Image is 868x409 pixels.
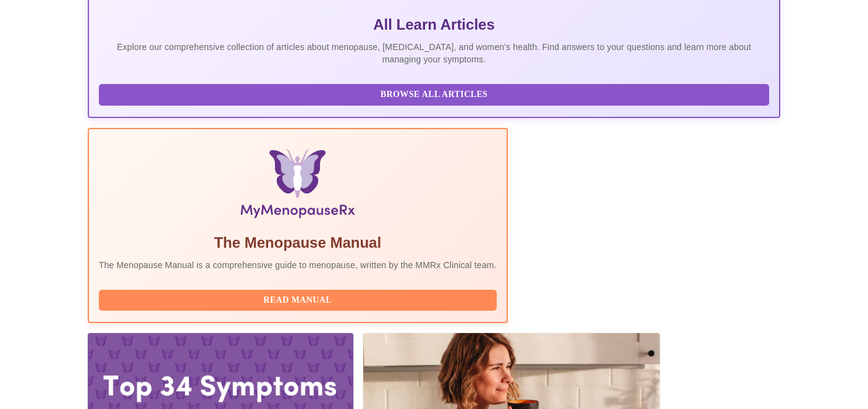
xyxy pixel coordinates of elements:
span: Browse All Articles [111,87,757,103]
button: Read Manual [99,290,497,311]
span: Read Manual [111,293,484,308]
p: Explore our comprehensive collection of articles about menopause, [MEDICAL_DATA], and women's hea... [99,41,769,65]
a: Read Manual [99,294,500,305]
a: Browse All Articles [99,88,772,99]
p: The Menopause Manual is a comprehensive guide to menopause, written by the MMRx Clinical team. [99,259,497,271]
img: Menopause Manual [162,149,433,223]
h5: The Menopause Manual [99,233,497,253]
button: Browse All Articles [99,84,769,106]
h5: All Learn Articles [99,15,769,35]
